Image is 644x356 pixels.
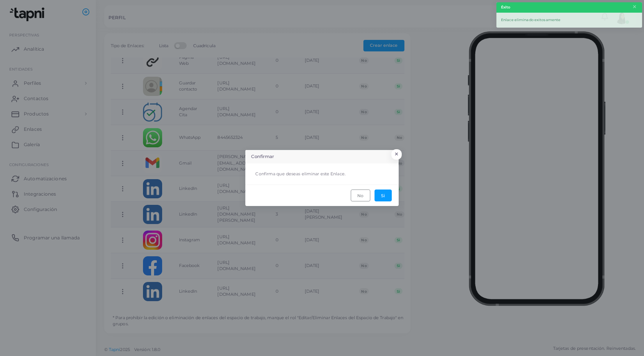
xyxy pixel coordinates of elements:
[391,149,402,159] button: Cerca
[381,193,385,198] font: Si
[251,154,274,159] font: Confirmar
[357,193,363,198] font: No
[255,171,345,176] font: Confirma que deseas eliminar este Enlace.
[632,3,637,11] button: Cerca
[394,149,399,159] font: ×
[632,2,637,12] font: ×
[375,190,392,201] button: Si
[501,18,560,22] font: Enlace eliminado exitosamente
[501,5,511,9] font: Éxito
[351,190,370,201] button: No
